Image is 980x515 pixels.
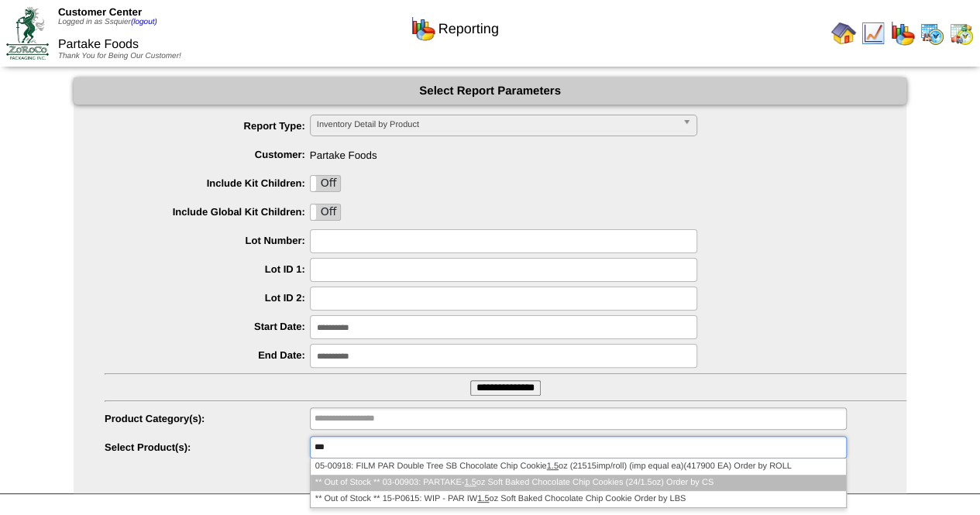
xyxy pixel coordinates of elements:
[547,462,559,471] em: 1.5
[438,21,499,37] span: Reporting
[311,176,340,191] label: Off
[831,21,856,46] img: home.gif
[477,494,489,503] em: 1.5
[105,321,310,332] label: Start Date:
[105,235,310,246] label: Lot Number:
[920,21,944,46] img: calendarprod.gif
[311,491,846,507] li: ** Out of Stock ** 15-P0615: WIP - PAR IW oz Soft Baked Chocolate Chip Cookie Order by LBS
[6,7,49,59] img: ZoRoCo_Logo(Green%26Foil)%20jpg.webp
[105,206,310,218] label: Include Global Kit Children:
[311,458,846,475] li: 05-00918: FILM PAR Double Tree SB Chocolate Chip Cookie oz (21515imp/roll) (imp equal ea)(417900 ...
[311,204,340,220] label: Off
[890,21,915,46] img: graph.gif
[317,115,676,134] span: Inventory Detail by Product
[464,478,476,487] em: 1.5
[105,120,310,132] label: Report Type:
[105,149,310,160] label: Customer:
[58,52,181,60] span: Thank You for Being Our Customer!
[861,21,885,46] img: line_graph.gif
[311,475,846,491] li: ** Out of Stock ** 03-00903: PARTAKE- oz Soft Baked Chocolate Chip Cookies (24/1.5oz) Order by CS
[105,413,310,424] label: Product Category(s):
[58,38,139,51] span: Partake Foods
[105,441,310,453] label: Select Product(s):
[310,175,341,192] div: OnOff
[131,18,157,26] a: (logout)
[105,143,906,161] span: Partake Foods
[105,349,310,361] label: End Date:
[105,292,310,304] label: Lot ID 2:
[411,16,435,41] img: graph.gif
[58,6,142,18] span: Customer Center
[58,18,157,26] span: Logged in as Ssquier
[105,177,310,189] label: Include Kit Children:
[74,77,906,105] div: Select Report Parameters
[310,204,341,221] div: OnOff
[949,21,974,46] img: calendarinout.gif
[105,263,310,275] label: Lot ID 1:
